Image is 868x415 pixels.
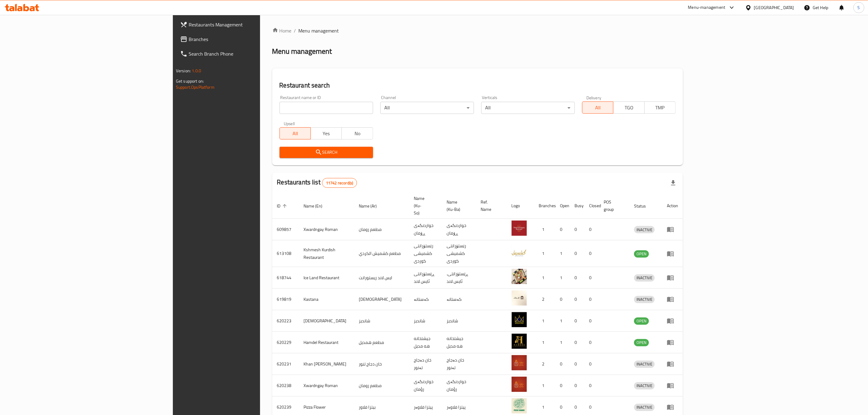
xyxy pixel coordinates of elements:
[667,339,678,346] div: Menu
[354,240,409,267] td: مطعم كشميش الكردي
[647,103,673,112] span: TMP
[585,267,599,289] td: 0
[534,267,555,289] td: 1
[634,226,655,233] div: INACTIVE
[585,310,599,332] td: 0
[534,375,555,396] td: 1
[442,240,476,267] td: رێستۆرانتی کشمیشى كوردى
[507,193,534,219] th: Logo
[442,310,476,332] td: شانديز
[359,202,385,210] span: Name (Ar)
[409,375,442,396] td: خواردنگەی رؤمان
[634,382,655,389] span: INACTIVE
[555,310,570,332] td: 1
[634,404,655,411] div: INACTIVE
[555,289,570,310] td: 0
[634,361,655,368] span: INACTIVE
[585,375,599,396] td: 0
[272,46,332,56] h2: Menu management
[662,193,683,219] th: Action
[667,250,678,257] div: Menu
[192,67,201,75] span: 1.0.0
[344,129,370,138] span: No
[512,245,527,260] img: Kshmesh Kurdish Restaurant
[341,127,373,139] button: No
[534,353,555,375] td: 2
[512,290,527,306] img: Kastana
[613,101,644,114] button: TGO
[284,149,368,156] span: Search
[272,27,683,34] nav: breadcrumb
[634,226,655,233] span: INACTIVE
[299,353,354,375] td: Khan [PERSON_NAME]
[310,127,342,139] button: Yes
[512,221,527,236] img: Xwardngay Roman
[534,332,555,353] td: 1
[299,289,354,310] td: Kastana
[585,103,611,112] span: All
[570,267,585,289] td: 0
[409,353,442,375] td: خان دەجاج تەنور
[667,226,678,233] div: Menu
[634,274,655,281] span: INACTIVE
[754,4,794,11] div: [GEOGRAPHIC_DATA]
[570,289,585,310] td: 0
[534,219,555,240] td: 1
[585,289,599,310] td: 0
[380,102,474,114] div: All
[555,267,570,289] td: 1
[667,296,678,303] div: Menu
[534,289,555,310] td: 2
[570,219,585,240] td: 0
[512,334,527,349] img: Hamdel Restaurant
[442,267,476,289] td: .ڕێستۆرانتی ئایس لاند
[299,332,354,353] td: Hamdel Restaurant
[634,296,655,303] span: INACTIVE
[280,147,373,158] button: Search
[447,198,469,213] span: Name (Ku-Ba)
[313,129,339,138] span: Yes
[555,353,570,375] td: 0
[299,27,339,34] span: Menu management
[616,103,642,112] span: TGO
[409,310,442,332] td: شانديز
[555,240,570,267] td: 1
[414,195,435,217] span: Name (Ku-So)
[299,219,354,240] td: Xwardngay Roman
[280,81,676,90] h2: Restaurant search
[667,317,678,324] div: Menu
[512,398,527,413] img: Pizza Flower
[280,127,311,139] button: All
[585,219,599,240] td: 0
[667,274,678,281] div: Menu
[667,360,678,368] div: Menu
[570,240,585,267] td: 0
[634,339,649,346] span: OPEN
[175,17,318,32] a: Restaurants Management
[666,176,681,190] div: Export file
[582,101,613,114] button: All
[354,353,409,375] td: خان دجاج تنور
[570,375,585,396] td: 0
[409,267,442,289] td: ڕێستۆرانتی ئایس لاند
[634,317,649,325] div: OPEN
[354,332,409,353] td: مطعم همديل
[512,269,527,284] img: Ice Land Restaurant
[304,202,331,210] span: Name (En)
[280,102,373,114] input: Search for restaurant name or ID..
[644,101,676,114] button: TMP
[277,202,289,210] span: ID
[534,240,555,267] td: 1
[634,361,655,368] div: INACTIVE
[481,102,575,114] div: All
[534,310,555,332] td: 1
[409,289,442,310] td: کەستانە
[442,375,476,396] td: خواردنگەی رؤمان
[409,240,442,267] td: رێستۆرانتی کشمیشى كوردى
[570,332,585,353] td: 0
[299,375,354,396] td: Xwardngay Roman
[634,339,649,346] div: OPEN
[634,250,649,257] span: OPEN
[189,50,313,57] span: Search Branch Phone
